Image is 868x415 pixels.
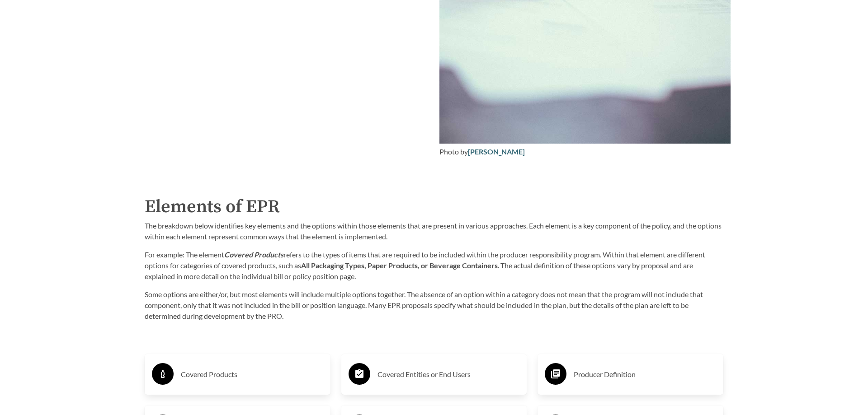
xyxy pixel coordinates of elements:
div: Photo by [439,146,731,157]
p: Some options are either/or, but most elements will include multiple options together. The absence... [145,289,723,322]
a: [PERSON_NAME] [468,147,525,156]
h3: Covered Entities or End Users [377,367,520,382]
p: For example: The element refers to the types of items that are required to be included within the... [145,249,723,282]
h2: Elements of EPR [145,193,723,220]
h3: Covered Products [181,367,323,382]
strong: All Packaging Types, Paper Products, or Beverage Containers [301,261,498,270]
p: The breakdown below identifies key elements and the options within those elements that are presen... [145,220,723,242]
strong: Covered Products [224,250,283,259]
h3: Producer Definition [574,367,716,382]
